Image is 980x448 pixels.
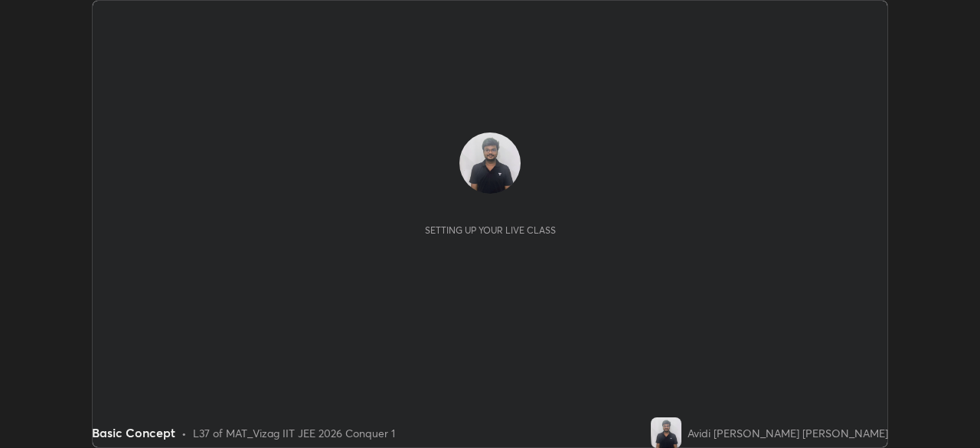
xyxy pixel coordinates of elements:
div: Basic Concept [92,423,175,442]
div: L37 of MAT_Vizag IIT JEE 2026 Conquer 1 [193,425,395,441]
div: • [181,425,187,441]
img: fdab62d5ebe0400b85cf6e9720f7db06.jpg [459,132,521,194]
div: Avidi [PERSON_NAME] [PERSON_NAME] [688,425,888,441]
img: fdab62d5ebe0400b85cf6e9720f7db06.jpg [651,417,681,448]
div: Setting up your live class [425,224,556,236]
